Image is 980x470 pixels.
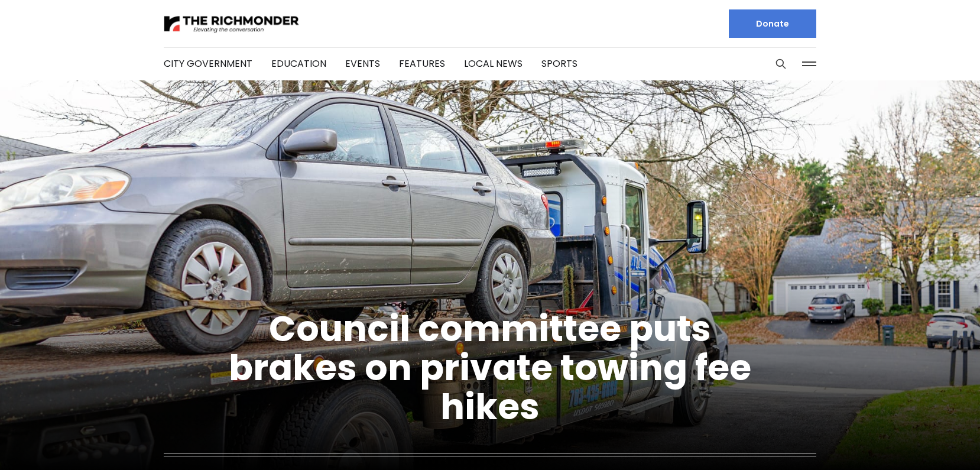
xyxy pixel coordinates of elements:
[464,57,523,70] a: Local News
[918,412,980,470] iframe: portal-trigger
[271,57,326,70] a: Education
[164,57,252,70] a: City Government
[164,14,300,34] img: The Richmonder
[345,57,380,70] a: Events
[729,9,816,38] a: Donate
[541,57,577,70] a: Sports
[399,57,445,70] a: Features
[229,304,751,432] a: Council committee puts brakes on private towing fee hikes
[772,55,790,73] button: Search this site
